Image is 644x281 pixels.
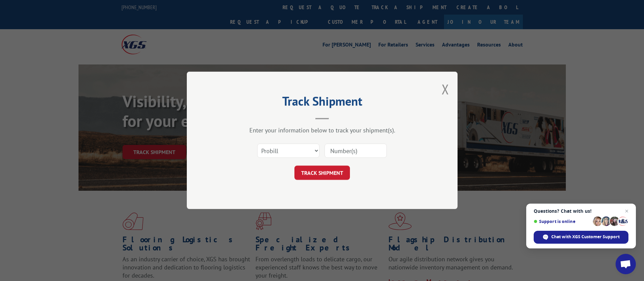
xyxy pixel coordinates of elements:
button: TRACK SHIPMENT [294,166,350,180]
span: Close chat [623,207,631,215]
div: Chat with XGS Customer Support [534,231,628,244]
span: Support is online [534,219,591,224]
span: Chat with XGS Customer Support [551,234,620,240]
span: Questions? Chat with us! [534,208,628,214]
h2: Track Shipment [221,96,424,109]
input: Number(s) [325,144,387,158]
div: Open chat [616,254,636,274]
button: Close modal [442,80,449,98]
div: Enter your information below to track your shipment(s). [221,127,424,134]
